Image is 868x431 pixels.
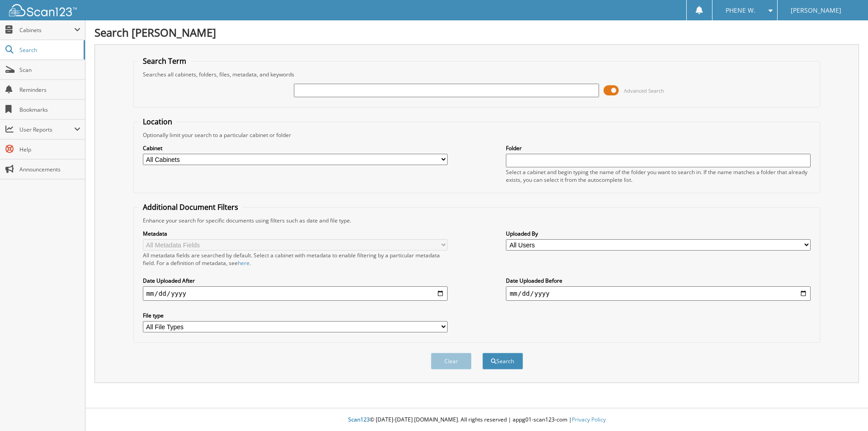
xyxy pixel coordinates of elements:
div: All metadata fields are searched by default. Select a cabinet with metadata to enable filtering b... [143,251,448,267]
input: end [506,286,811,301]
span: Help [19,146,80,153]
label: Metadata [143,230,448,237]
legend: Location [138,117,177,127]
span: Reminders [19,86,80,94]
label: File type [143,312,448,319]
label: Folder [506,144,811,152]
h1: Search [PERSON_NAME] [94,25,859,40]
span: [PERSON_NAME] [791,8,841,13]
input: start [143,286,448,301]
label: Uploaded By [506,230,811,237]
span: Scan [19,66,80,74]
span: Advanced Search [624,87,664,94]
label: Date Uploaded After [143,277,448,284]
button: Clear [431,353,472,369]
div: Searches all cabinets, folders, files, metadata, and keywords [138,71,816,78]
label: Cabinet [143,144,448,152]
span: User Reports [19,126,74,133]
legend: Search Term [138,56,191,66]
div: Optionally limit your search to a particular cabinet or folder [138,131,816,139]
a: here [238,259,250,267]
span: Bookmarks [19,106,80,114]
div: Enhance your search for specific documents using filters such as date and file type. [138,217,816,224]
button: Search [482,353,523,369]
div: Select a cabinet and begin typing the name of the folder you want to search in. If the name match... [506,168,811,184]
a: Privacy Policy [572,416,606,423]
img: scan123-logo-white.svg [9,4,77,16]
span: Cabinets [19,26,74,34]
span: Scan123 [348,416,370,423]
legend: Additional Document Filters [138,202,243,212]
span: Search [19,46,79,54]
span: PHENE W. [726,8,755,13]
span: Announcements [19,166,80,173]
div: © [DATE]-[DATE] [DOMAIN_NAME]. All rights reserved | appg01-scan123-com | [85,409,868,431]
label: Date Uploaded Before [506,277,811,284]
